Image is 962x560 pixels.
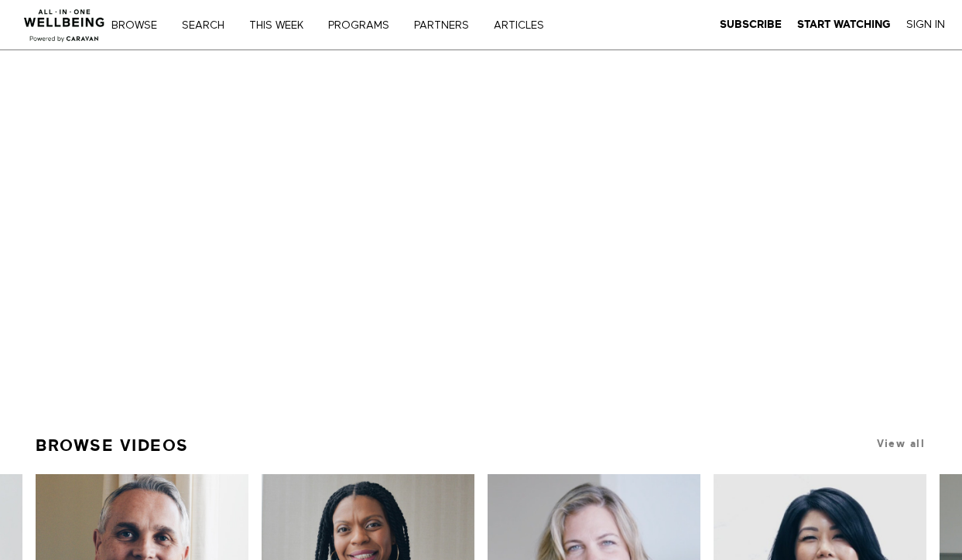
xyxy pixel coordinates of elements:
[122,17,576,32] nav: Primary
[176,20,241,31] a: Search
[36,429,189,462] a: Browse Videos
[409,20,485,31] a: PARTNERS
[877,438,925,449] a: View all
[797,18,891,32] a: Start Watching
[720,19,782,30] strong: Subscribe
[720,18,782,32] a: Subscribe
[323,20,406,31] a: PROGRAMS
[906,18,945,32] a: Sign In
[244,20,320,31] a: THIS WEEK
[488,20,560,31] a: ARTICLES
[797,19,891,30] strong: Start Watching
[106,20,173,31] a: Browse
